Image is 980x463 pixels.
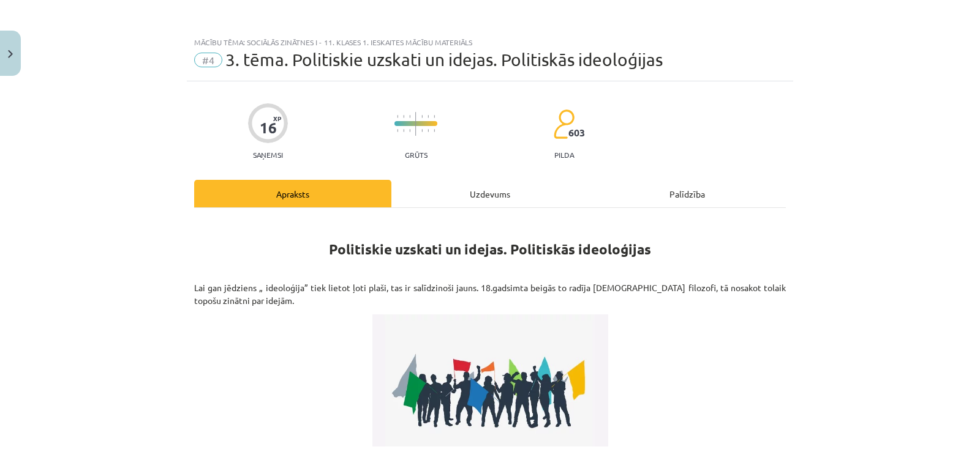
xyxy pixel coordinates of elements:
[391,180,589,207] div: Uzdevums
[421,129,423,132] img: icon-short-line-57e1e144782c952c97e751825c79c345078a6d821885a25fce030b3d8c18986b.svg
[194,53,222,67] span: #4
[194,281,786,307] p: Lai gan jēdziens „ ideoloģija” tiek lietot ļoti plaši, tas ir salīdzinoši jauns. 18.gadsimta beig...
[428,129,429,132] img: icon-short-line-57e1e144782c952c97e751825c79c345078a6d821885a25fce030b3d8c18986b.svg
[8,50,13,58] img: icon-close-lesson-0947bae3869378f0d4975bcd49f059093ad1ed9edebbc8119c70593378902aed.svg
[260,119,277,136] div: 16
[409,129,410,132] img: icon-short-line-57e1e144782c952c97e751825c79c345078a6d821885a25fce030b3d8c18986b.svg
[553,109,575,139] img: students-c634bb4e5e11cddfef0936a35e636f08e4e9abd3cc4e673bd6f9a4125e45ecb1.svg
[403,115,404,118] img: icon-short-line-57e1e144782c952c97e751825c79c345078a6d821885a25fce030b3d8c18986b.svg
[434,129,435,132] img: icon-short-line-57e1e144782c952c97e751825c79c345078a6d821885a25fce030b3d8c18986b.svg
[428,115,429,118] img: icon-short-line-57e1e144782c952c97e751825c79c345078a6d821885a25fce030b3d8c18986b.svg
[568,127,585,138] span: 603
[589,180,786,207] div: Palīdzība
[415,112,417,136] img: icon-long-line-d9ea69661e0d244f92f715978eff75569469978d946b2353a9bb055b3ed8787d.svg
[194,180,391,207] div: Apraksts
[225,50,663,70] span: 3. tēma. Politiskie uzskati un idejas. Politiskās ideoloģijas
[397,115,398,118] img: icon-short-line-57e1e144782c952c97e751825c79c345078a6d821885a25fce030b3d8c18986b.svg
[397,129,398,132] img: icon-short-line-57e1e144782c952c97e751825c79c345078a6d821885a25fce030b3d8c18986b.svg
[405,150,428,159] p: Grūts
[194,38,786,46] div: Mācību tēma: Sociālās zinātnes i - 11. klases 1. ieskaites mācību materiāls
[421,115,423,118] img: icon-short-line-57e1e144782c952c97e751825c79c345078a6d821885a25fce030b3d8c18986b.svg
[329,240,651,258] strong: Politiskie uzskati un idejas. Politiskās ideoloģijas
[273,115,281,122] span: XP
[403,129,404,132] img: icon-short-line-57e1e144782c952c97e751825c79c345078a6d821885a25fce030b3d8c18986b.svg
[554,150,574,159] p: pilda
[248,150,288,159] p: Saņemsi
[409,115,410,118] img: icon-short-line-57e1e144782c952c97e751825c79c345078a6d821885a25fce030b3d8c18986b.svg
[434,115,435,118] img: icon-short-line-57e1e144782c952c97e751825c79c345078a6d821885a25fce030b3d8c18986b.svg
